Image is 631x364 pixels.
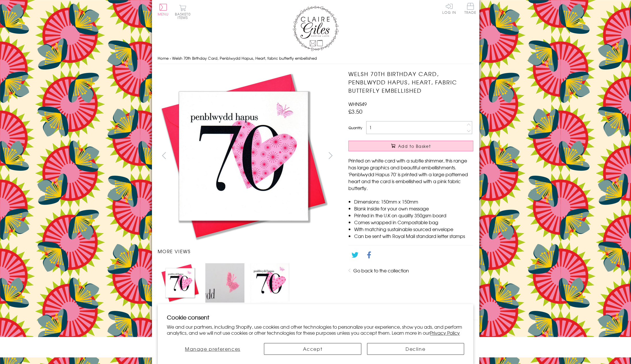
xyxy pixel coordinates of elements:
[348,141,473,151] button: Add to Basket
[158,260,202,305] li: Carousel Page 1 (Current Slide)
[367,343,464,355] button: Decline
[177,11,191,20] span: 0 items
[430,329,460,336] a: Privacy Policy
[264,343,361,355] button: Accept
[158,260,337,305] ul: Carousel Pagination
[158,55,169,61] a: Home
[158,53,474,64] nav: breadcrumbs
[348,157,473,191] p: Printed on white card with a subtle shimmer, this range has large graphics and beautiful embellis...
[354,212,473,219] li: Printed in the U.K on quality 350gsm board
[348,107,362,115] span: £3.50
[353,267,409,274] a: Go back to the collection
[167,313,464,321] h2: Cookie consent
[172,55,317,61] span: Welsh 70th Birthday Card, Penblwydd Hapus, Heart, fabric butterfly embellished
[158,149,171,162] button: prev
[354,205,473,212] li: Blank inside for your own message
[442,3,456,14] a: Log In
[175,5,191,19] button: Basket0 items
[202,260,247,305] li: Carousel Page 2
[167,343,258,355] button: Manage preferences
[158,11,169,17] span: Menu
[324,149,337,162] button: next
[167,324,464,336] p: We and our partners, including Shopify, use cookies and other technologies to personalize your ex...
[354,198,473,205] li: Dimensions: 150mm x 150mm
[348,70,473,94] h1: Welsh 70th Birthday Card, Penblwydd Hapus, Heart, fabric butterfly embellished
[464,3,476,15] a: Trade
[464,3,476,14] span: Trade
[348,100,367,107] span: WHNS49
[247,260,292,305] li: Carousel Page 3
[205,263,244,302] img: Welsh 70th Birthday Card, Penblwydd Hapus, Heart, fabric butterfly embellished
[354,226,473,233] li: With matching sustainable sourced envelope
[161,263,200,302] img: Welsh 70th Birthday Card, Penblwydd Hapus, Heart, fabric butterfly embellished
[185,345,240,352] span: Manage preferences
[348,125,362,130] label: Quantity
[250,263,289,302] img: Welsh 70th Birthday Card, Penblwydd Hapus, Heart, fabric butterfly embellished
[354,233,473,239] li: Can be sent with Royal Mail standard letter stamps
[158,4,169,16] button: Menu
[293,6,339,51] img: Claire Giles Greetings Cards
[398,143,431,149] span: Add to Basket
[354,219,473,226] li: Comes wrapped in Compostable bag
[158,248,337,255] h3: More views
[170,55,171,61] span: ›
[158,70,330,242] img: Welsh 70th Birthday Card, Penblwydd Hapus, Heart, fabric butterfly embellished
